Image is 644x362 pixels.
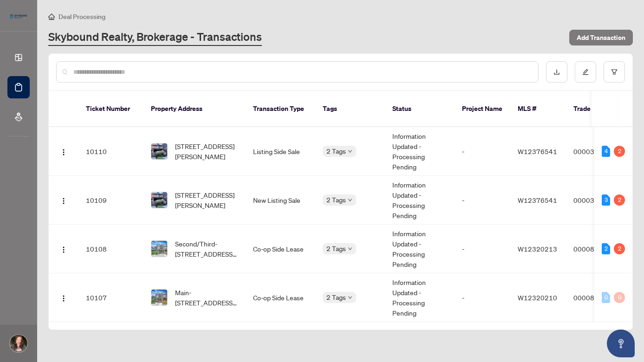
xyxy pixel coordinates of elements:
span: 2 Tags [326,194,346,205]
td: - [455,127,510,176]
span: 2 Tags [326,292,346,303]
span: home [48,13,55,20]
div: 2 [602,243,610,254]
img: Logo [60,246,67,253]
span: download [553,69,560,75]
button: download [546,61,567,83]
span: down [348,246,352,251]
td: - [455,273,510,322]
span: W12320210 [518,293,557,302]
button: Logo [56,241,71,256]
td: Listing Side Sale [246,127,315,176]
img: Logo [60,149,67,156]
button: Logo [56,193,71,207]
div: 0 [602,292,610,303]
div: 0 [614,292,625,303]
td: 000085 [566,225,631,273]
td: 10109 [78,176,143,225]
td: 000035 [566,127,631,176]
span: W12376541 [518,196,557,204]
img: thumbnail-img [151,143,167,159]
div: 4 [602,146,610,157]
th: Trade Number [566,91,631,127]
td: 000035 [566,176,631,225]
span: Main-[STREET_ADDRESS][PERSON_NAME] [175,287,238,308]
button: filter [604,61,625,83]
button: Open asap [607,330,635,357]
span: Second/Third-[STREET_ADDRESS][PERSON_NAME] [175,239,238,259]
td: Co-op Side Lease [246,273,315,322]
span: down [348,198,352,202]
span: 2 Tags [326,146,346,156]
span: 2 Tags [326,243,346,254]
span: [STREET_ADDRESS][PERSON_NAME] [175,190,238,210]
th: Project Name [455,91,510,127]
a: Skybound Realty, Brokerage - Transactions [48,29,262,46]
button: Logo [56,144,71,159]
td: - [455,176,510,225]
th: Transaction Type [246,91,315,127]
div: 2 [614,194,625,206]
th: MLS # [510,91,566,127]
th: Property Address [143,91,246,127]
button: edit [575,61,596,83]
img: thumbnail-img [151,192,167,208]
span: W12320213 [518,245,557,253]
span: Deal Processing [59,13,105,21]
td: - [455,225,510,273]
td: Information Updated - Processing Pending [385,127,455,176]
img: thumbnail-img [151,241,167,257]
img: Logo [60,295,67,302]
span: edit [582,69,589,75]
button: Logo [56,290,71,305]
span: down [348,295,352,300]
div: 2 [614,146,625,157]
span: down [348,149,352,154]
td: Information Updated - Processing Pending [385,273,455,322]
span: W12376541 [518,147,557,155]
th: Ticket Number [78,91,143,127]
td: 10108 [78,225,143,273]
img: logo [7,12,30,21]
div: 2 [614,243,625,254]
img: Profile Icon [10,335,27,352]
span: filter [611,69,618,75]
td: New Listing Sale [246,176,315,225]
img: thumbnail-img [151,290,167,305]
td: 000086 [566,273,631,322]
span: Add Transaction [577,30,625,45]
td: Information Updated - Processing Pending [385,225,455,273]
th: Status [385,91,455,127]
span: [STREET_ADDRESS][PERSON_NAME] [175,141,238,162]
td: 10110 [78,127,143,176]
button: Add Transaction [569,30,633,45]
td: Co-op Side Lease [246,225,315,273]
th: Tags [315,91,385,127]
img: Logo [60,197,67,205]
td: Information Updated - Processing Pending [385,176,455,225]
div: 3 [602,194,610,206]
td: 10107 [78,273,143,322]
